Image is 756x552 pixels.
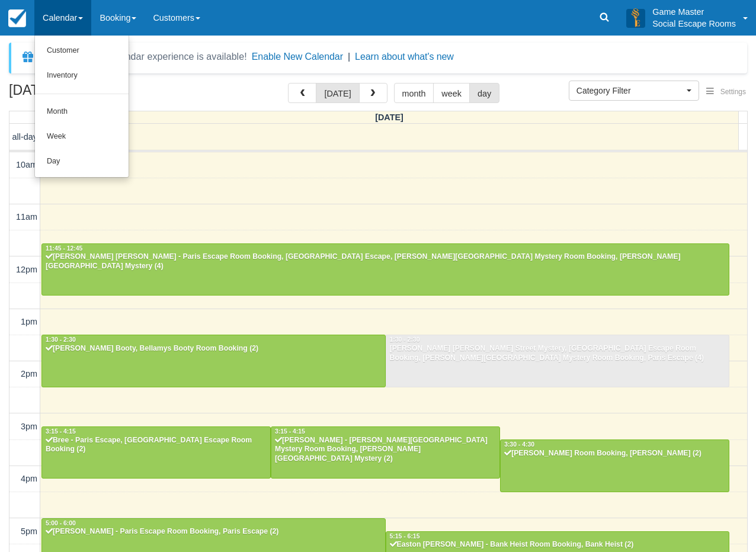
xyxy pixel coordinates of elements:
[389,344,726,363] div: [PERSON_NAME] [PERSON_NAME] Street Mystery, [GEOGRAPHIC_DATA] Escape Room Booking, [PERSON_NAME][...
[504,441,534,448] span: 3:30 - 4:30
[21,474,37,483] span: 4pm
[45,344,382,354] div: [PERSON_NAME] Booty, Bellamys Booty Room Booking (2)
[21,369,37,378] span: 2pm
[576,85,684,97] span: Category Filter
[40,50,247,64] div: A new Booking Calendar experience is available!
[316,83,359,103] button: [DATE]
[348,52,350,62] span: |
[45,252,726,271] div: [PERSON_NAME] [PERSON_NAME] - Paris Escape Room Booking, [GEOGRAPHIC_DATA] Escape, [PERSON_NAME][...
[46,428,76,435] span: 3:15 - 4:15
[35,63,129,88] a: Inventory
[21,422,37,431] span: 3pm
[389,540,726,550] div: Easton [PERSON_NAME] - Bank Heist Room Booking, Bank Heist (2)
[46,245,82,252] span: 11:45 - 12:45
[375,113,403,122] span: [DATE]
[34,36,129,178] ul: Calendar
[21,317,37,326] span: 1pm
[469,83,499,103] button: day
[504,449,726,458] div: [PERSON_NAME] Room Booking, [PERSON_NAME] (2)
[35,100,129,124] a: Month
[271,426,500,479] a: 3:15 - 4:15[PERSON_NAME] - [PERSON_NAME][GEOGRAPHIC_DATA] Mystery Room Booking, [PERSON_NAME][GEO...
[390,336,420,343] span: 1:30 - 2:30
[35,124,129,149] a: Week
[16,265,37,274] span: 12pm
[699,84,753,101] button: Settings
[21,527,37,536] span: 5pm
[46,336,76,343] span: 1:30 - 2:30
[626,8,645,27] img: A3
[41,243,729,296] a: 11:45 - 12:45[PERSON_NAME] [PERSON_NAME] - Paris Escape Room Booking, [GEOGRAPHIC_DATA] Escape, [...
[720,88,746,96] span: Settings
[275,428,305,435] span: 3:15 - 4:15
[569,81,699,101] button: Category Filter
[41,426,271,479] a: 3:15 - 4:15Bree - Paris Escape, [GEOGRAPHIC_DATA] Escape Room Booking (2)
[390,533,420,540] span: 5:15 - 6:15
[433,83,470,103] button: week
[35,38,129,63] a: Customer
[16,212,37,222] span: 11am
[8,9,26,27] img: checkfront-main-nav-mini-logo.png
[252,51,343,63] button: Enable New Calendar
[35,149,129,174] a: Day
[45,436,267,455] div: Bree - Paris Escape, [GEOGRAPHIC_DATA] Escape Room Booking (2)
[274,436,496,464] div: [PERSON_NAME] - [PERSON_NAME][GEOGRAPHIC_DATA] Mystery Room Booking, [PERSON_NAME][GEOGRAPHIC_DAT...
[355,52,454,62] a: Learn about what's new
[652,18,736,30] p: Social Escape Rooms
[12,132,37,142] span: all-day
[500,439,729,492] a: 3:30 - 4:30[PERSON_NAME] Room Booking, [PERSON_NAME] (2)
[9,83,159,105] h2: [DATE]
[46,520,76,527] span: 5:00 - 6:00
[16,160,37,169] span: 10am
[41,335,386,387] a: 1:30 - 2:30[PERSON_NAME] Booty, Bellamys Booty Room Booking (2)
[394,83,434,103] button: month
[652,6,736,18] p: Game Master
[45,527,382,537] div: [PERSON_NAME] - Paris Escape Room Booking, Paris Escape (2)
[386,335,730,387] a: 1:30 - 2:30[PERSON_NAME] [PERSON_NAME] Street Mystery, [GEOGRAPHIC_DATA] Escape Room Booking, [PE...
